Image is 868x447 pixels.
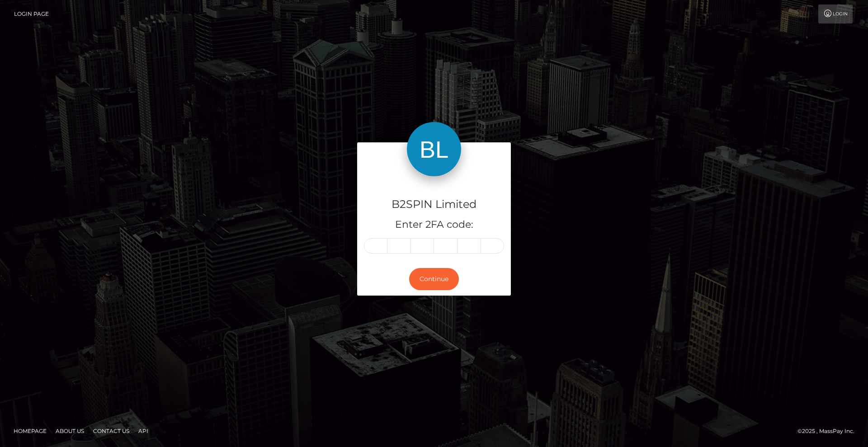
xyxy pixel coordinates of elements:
h4: B2SPIN Limited [364,197,504,212]
a: Homepage [10,424,50,438]
a: About Us [52,424,88,438]
img: B2SPIN Limited [407,122,461,176]
a: Login [818,5,853,24]
div: © 2025 , MassPay Inc. [797,426,861,436]
h5: Enter 2FA code: [364,218,504,232]
a: API [135,424,152,438]
a: Login Page [14,5,49,24]
a: Contact Us [90,424,133,438]
button: Continue [409,268,459,290]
